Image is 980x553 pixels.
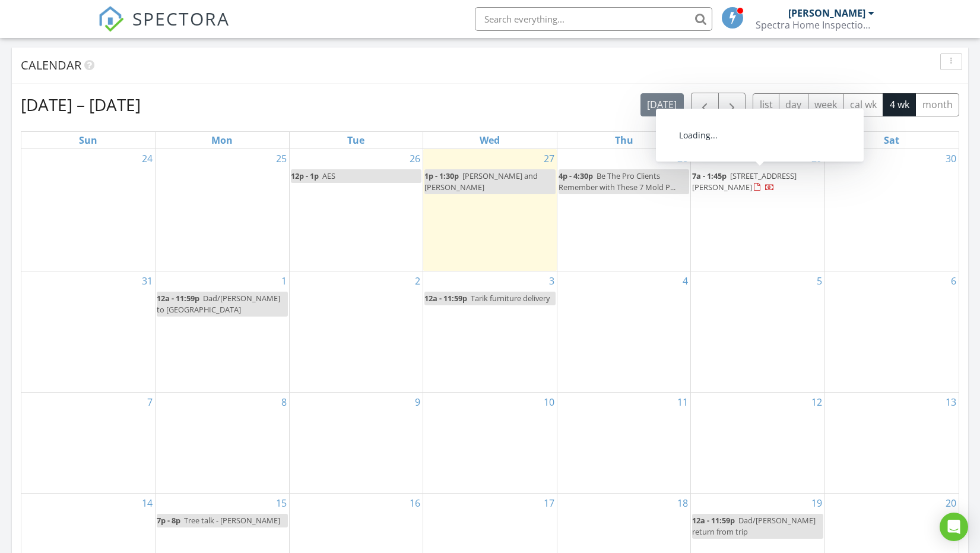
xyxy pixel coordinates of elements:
[692,170,797,192] a: 7a - 1:45p [STREET_ADDRESS][PERSON_NAME]
[157,515,180,526] span: 7p - 8p
[692,515,735,526] span: 12a - 11:59p
[949,271,959,290] a: Go to September 6, 2025
[291,170,319,181] span: 12p - 1p
[423,271,557,392] td: Go to September 3, 2025
[824,393,959,494] td: Go to September 13, 2025
[156,149,290,271] td: Go to August 25, 2025
[98,6,124,32] img: The Best Home Inspection Software - Spectora
[824,149,959,271] td: Go to August 30, 2025
[809,149,824,168] a: Go to August 29, 2025
[557,271,691,392] td: Go to September 4, 2025
[557,149,691,271] td: Go to August 28, 2025
[289,271,423,392] td: Go to September 2, 2025
[139,494,155,513] a: Go to September 14, 2025
[675,494,690,513] a: Go to September 18, 2025
[156,393,290,494] td: Go to September 8, 2025
[21,93,141,116] h2: [DATE] – [DATE]
[753,93,779,116] button: list
[345,132,367,148] a: Tuesday
[407,494,423,513] a: Go to September 16, 2025
[424,170,538,192] span: [PERSON_NAME] and [PERSON_NAME]
[692,515,816,537] span: Dad/[PERSON_NAME] return from trip
[139,149,155,168] a: Go to August 24, 2025
[809,393,824,412] a: Go to September 12, 2025
[940,513,968,541] div: Open Intercom Messenger
[718,93,746,117] button: Next
[145,393,155,412] a: Go to September 7, 2025
[547,271,557,290] a: Go to September 3, 2025
[943,393,959,412] a: Go to September 13, 2025
[98,16,230,41] a: SPECTORA
[413,393,423,412] a: Go to September 9, 2025
[843,93,884,116] button: cal wk
[424,170,459,181] span: 1p - 1:30p
[413,271,423,290] a: Go to September 2, 2025
[824,271,959,392] td: Go to September 6, 2025
[883,93,916,116] button: 4 wk
[788,7,865,19] div: [PERSON_NAME]
[808,93,844,116] button: week
[756,19,874,31] div: Spectra Home Inspection, LLC
[279,271,289,290] a: Go to September 1, 2025
[680,271,690,290] a: Go to September 4, 2025
[289,393,423,494] td: Go to September 9, 2025
[881,132,902,148] a: Saturday
[557,393,691,494] td: Go to September 11, 2025
[943,494,959,513] a: Go to September 20, 2025
[274,149,289,168] a: Go to August 25, 2025
[274,494,289,513] a: Go to September 15, 2025
[77,132,100,148] a: Sunday
[692,170,797,192] span: [STREET_ADDRESS][PERSON_NAME]
[691,149,825,271] td: Go to August 29, 2025
[471,293,550,304] span: Tarik furniture delivery
[279,393,289,412] a: Go to September 8, 2025
[675,393,690,412] a: Go to September 11, 2025
[157,293,199,304] span: 12a - 11:59p
[640,93,684,116] button: [DATE]
[475,7,712,31] input: Search everything...
[541,149,557,168] a: Go to August 27, 2025
[139,271,155,290] a: Go to August 31, 2025
[613,132,636,148] a: Thursday
[423,393,557,494] td: Go to September 10, 2025
[424,293,467,304] span: 12a - 11:59p
[322,170,335,181] span: AES
[21,149,156,271] td: Go to August 24, 2025
[289,149,423,271] td: Go to August 26, 2025
[691,393,825,494] td: Go to September 12, 2025
[809,494,824,513] a: Go to September 19, 2025
[559,170,675,192] span: Be The Pro Clients Remember with These 7 Mold P...
[21,57,81,73] span: Calendar
[692,169,823,195] a: 7a - 1:45p [STREET_ADDRESS][PERSON_NAME]
[814,271,824,290] a: Go to September 5, 2025
[915,93,959,116] button: month
[423,149,557,271] td: Go to August 27, 2025
[943,149,959,168] a: Go to August 30, 2025
[21,271,156,392] td: Go to August 31, 2025
[691,271,825,392] td: Go to September 5, 2025
[21,393,156,494] td: Go to September 7, 2025
[407,149,423,168] a: Go to August 26, 2025
[157,293,280,315] span: Dad/[PERSON_NAME] to [GEOGRAPHIC_DATA]
[541,494,557,513] a: Go to September 17, 2025
[559,170,593,181] span: 4p - 4:30p
[675,149,690,168] a: Go to August 28, 2025
[541,393,557,412] a: Go to September 10, 2025
[692,170,727,181] span: 7a - 1:45p
[132,6,230,31] span: SPECTORA
[691,93,719,117] button: Previous
[209,132,235,148] a: Monday
[156,271,290,392] td: Go to September 1, 2025
[477,132,502,148] a: Wednesday
[184,515,280,526] span: Tree talk - [PERSON_NAME]
[779,93,808,116] button: day
[749,132,766,148] a: Friday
